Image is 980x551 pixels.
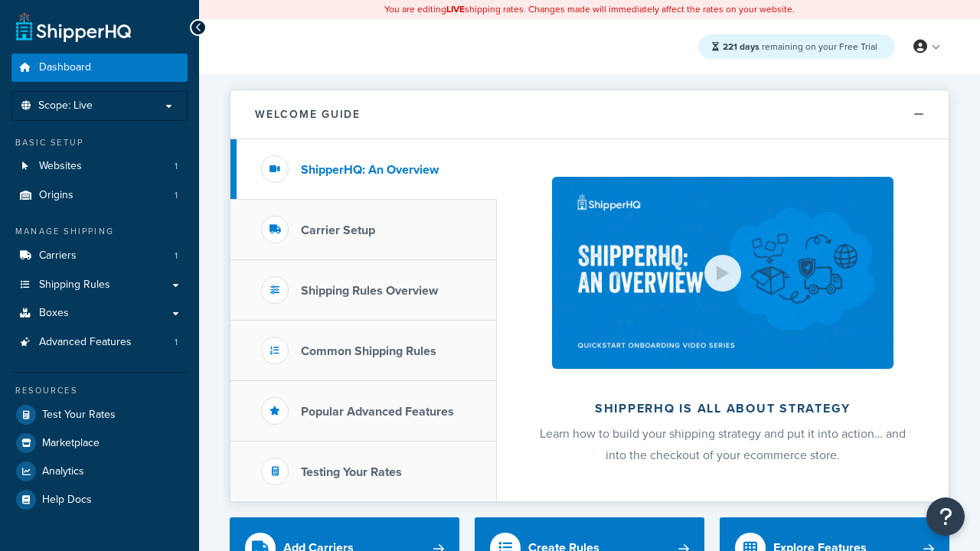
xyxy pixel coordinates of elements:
[11,384,188,397] div: Resources
[11,152,188,181] li: Websites
[42,409,116,422] span: Test Your Rates
[301,223,375,237] h3: Carrier Setup
[11,54,188,82] a: Dashboard
[11,328,188,357] li: Advanced Features
[537,402,908,416] h2: ShipperHQ is all about strategy
[11,181,188,210] a: Origins1
[39,336,132,349] span: Advanced Features
[11,328,188,357] a: Advanced Features1
[39,249,77,262] span: Carriers
[11,225,188,238] div: Manage Shipping
[42,437,100,450] span: Marketplace
[11,429,188,457] a: Marketplace
[230,90,949,139] button: Welcome Guide
[39,189,73,202] span: Origins
[11,152,188,181] a: Websites1
[39,307,69,320] span: Boxes
[723,40,877,54] span: remaining on your Free Trial
[11,181,188,210] li: Origins
[255,109,361,120] h2: Welcome Guide
[39,279,110,292] span: Shipping Rules
[540,425,906,464] span: Learn how to build your shipping strategy and put it into action… and into the checkout of your e...
[39,160,82,173] span: Websites
[42,465,84,478] span: Analytics
[301,344,436,358] h3: Common Shipping Rules
[11,401,188,429] a: Test Your Rates
[175,160,178,173] span: 1
[11,271,188,299] a: Shipping Rules
[11,299,188,328] a: Boxes
[446,2,465,16] b: LIVE
[38,99,93,112] span: Scope: Live
[175,249,178,262] span: 1
[11,242,188,270] a: Carriers1
[301,163,439,177] h3: ShipperHQ: An Overview
[175,189,178,202] span: 1
[11,486,188,514] a: Help Docs
[11,242,188,270] li: Carriers
[926,497,965,536] button: Open Resource Center
[301,405,454,419] h3: Popular Advanced Features
[42,494,92,507] span: Help Docs
[301,465,402,479] h3: Testing Your Rates
[301,284,438,298] h3: Shipping Rules Overview
[552,177,893,369] img: ShipperHQ is all about strategy
[39,61,91,74] span: Dashboard
[11,136,188,149] div: Basic Setup
[11,458,188,485] a: Analytics
[175,336,178,349] span: 1
[723,40,759,54] strong: 221 days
